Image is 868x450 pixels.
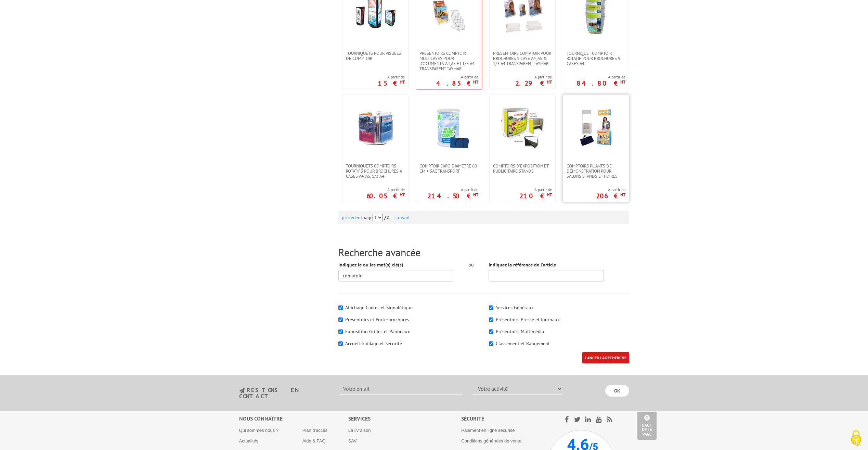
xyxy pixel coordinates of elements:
[427,187,478,192] span: A partir de
[416,51,482,71] a: Présentoirs comptoir multicases POUR DOCUMENTS A4,A5 ET 1/3 A4 TRANSPARENT TAYMAR
[844,427,868,450] button: Cookies (fenêtre modale)
[490,51,555,66] a: PRÉSENTOIRS COMPTOIR POUR BROCHURES 1 CASE A4, A5 & 1/3 A4 TRANSPARENT taymar
[489,305,493,310] input: Services Généraux
[400,192,405,198] sup: HT
[567,163,625,179] span: Comptoirs pliants de démonstration pour salons stands et foires
[496,316,560,323] label: Présentoirs Presse et Journaux
[342,51,408,61] a: Tourniquets pour Visuels de comptoir
[348,415,462,423] div: Services
[345,316,409,323] label: Présentoirs et Porte-brochures
[489,341,493,346] input: Classement et Rangement
[239,387,329,399] h3: restons en contact
[394,214,410,221] a: suivant
[490,163,555,174] a: Comptoirs d'exposition et publicitaire stands
[489,261,556,268] label: Indiquez la référence de l'article
[576,74,625,80] span: A partir de
[519,194,552,198] p: 210 €
[489,329,493,334] input: Présentoirs Multimédia
[515,74,552,80] span: A partir de
[461,438,521,443] a: Conditions générales de vente
[515,81,552,85] p: 2.29 €
[339,383,462,395] input: Votre email
[239,388,245,393] img: newsletter.jpg
[496,328,544,335] label: Présentoirs Multimédia
[596,187,625,192] span: A partir de
[366,194,405,198] p: 60.05 €
[461,428,515,433] a: Paiement en ligne sécurisé
[493,51,552,66] span: PRÉSENTOIRS COMPTOIR POUR BROCHURES 1 CASE A4, A5 & 1/3 A4 TRANSPARENT taymar
[239,428,279,433] a: Qui sommes nous ?
[302,428,327,433] a: Plan d'accès
[493,163,552,174] span: Comptoirs d'exposition et publicitaire stands
[436,81,478,85] p: 4.85 €
[620,79,625,85] sup: HT
[348,438,357,443] a: SAV
[378,81,405,85] p: 15 €
[519,187,552,192] span: A partir de
[419,51,478,71] span: Présentoirs comptoir multicases POUR DOCUMENTS A4,A5 ET 1/3 A4 TRANSPARENT TAYMAR
[342,211,626,224] div: page
[338,341,343,346] input: Accueil Guidage et Sécurité
[342,163,408,179] a: Tourniquets comptoirs rotatifs pour brochures 4 Cases A4, A5, 1/3 A4
[378,74,405,80] span: A partir de
[345,328,410,335] label: Exposition Grilles et Panneaux
[464,261,478,268] div: ou
[563,163,629,179] a: Comptoirs pliants de démonstration pour salons stands et foires
[436,74,478,80] span: A partir de
[302,438,326,443] a: Aide & FAQ
[567,51,625,66] span: Tourniquet comptoir rotatif pour brochures 9 cases A4
[496,340,550,347] label: Classement et Rangement
[346,163,405,179] span: Tourniquets comptoirs rotatifs pour brochures 4 Cases A4, A5, 1/3 A4
[547,79,552,85] sup: HT
[489,317,493,322] input: Présentoirs Presse et Journaux
[500,105,545,150] img: Comptoirs d'exposition et publicitaire stands
[353,105,398,150] img: Tourniquets comptoirs rotatifs pour brochures 4 Cases A4, A5, 1/3 A4
[338,247,629,258] h2: Recherche avancée
[547,192,552,198] sup: HT
[427,194,478,198] p: 214.50 €
[596,194,625,198] p: 206 €
[416,163,482,174] a: Comptoir Expo diametre 60 cm + Sac transport
[239,415,348,423] div: Nous connaître
[427,105,471,150] img: Comptoir Expo diametre 60 cm + Sac transport
[338,329,343,334] input: Exposition Grilles et Panneaux
[605,385,629,397] input: OK
[338,305,343,310] input: Affichage Cadres et Signalétique
[345,340,402,347] label: Accueil Guidage et Sécurité
[419,163,478,174] span: Comptoir Expo diametre 60 cm + Sac transport
[563,51,629,66] a: Tourniquet comptoir rotatif pour brochures 9 cases A4
[847,429,865,447] img: Cookies (fenêtre modale)
[582,352,629,363] input: LANCER LA RECHERCHE
[473,192,478,198] sup: HT
[461,415,547,423] div: Sécurité
[574,105,618,150] img: Comptoirs pliants de démonstration pour salons stands et foires
[400,79,405,85] sup: HT
[576,81,625,85] p: 84.80 €
[620,192,625,198] sup: HT
[637,412,657,440] a: Haut de la page
[384,214,393,221] strong: /
[366,187,405,192] span: A partir de
[345,304,413,311] label: Affichage Cadres et Signalétique
[386,214,389,221] span: 2
[346,51,405,61] span: Tourniquets pour Visuels de comptoir
[342,214,362,221] a: précédent
[496,304,534,311] label: Services Généraux
[473,79,478,85] sup: HT
[338,261,403,268] label: Indiquez le ou les mot(s) clé(s)
[348,428,371,433] a: La livraison
[338,317,343,322] input: Présentoirs et Porte-brochures
[239,438,258,443] a: Actualités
